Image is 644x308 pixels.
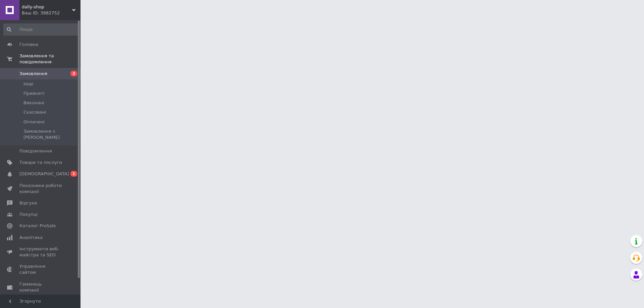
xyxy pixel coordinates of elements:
[23,128,78,140] span: Замовлення з [PERSON_NAME]
[19,211,38,218] span: Покупці
[19,281,62,293] span: Гаманець компанії
[19,263,62,275] span: Управління сайтом
[19,235,43,241] span: Аналітика
[19,42,38,48] span: Головна
[19,223,56,229] span: Каталог ProSale
[70,171,77,177] span: 1
[70,71,77,76] span: 3
[22,10,80,16] div: Ваш ID: 3982752
[19,148,52,154] span: Повідомлення
[23,90,44,97] span: Прийняті
[23,109,46,115] span: Скасовані
[23,100,44,106] span: Виконані
[22,4,72,10] span: dally-shop
[19,246,62,258] span: Інструменти веб-майстра та SEO
[19,71,47,77] span: Замовлення
[19,171,69,177] span: [DEMOGRAPHIC_DATA]
[23,81,33,87] span: Нові
[19,200,37,206] span: Відгуки
[3,23,79,36] input: Пошук
[19,53,80,65] span: Замовлення та повідомлення
[23,119,45,125] span: Оплачені
[19,183,62,195] span: Показники роботи компанії
[19,160,62,166] span: Товари та послуги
